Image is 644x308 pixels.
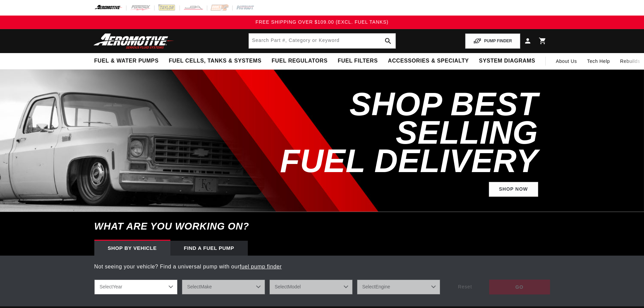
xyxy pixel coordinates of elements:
[582,53,615,69] summary: Tech Help
[240,264,282,269] a: fuel pump finder
[94,262,550,271] p: Not seeing your vehicle? Find a universal pump with our
[164,53,266,69] summary: Fuel Cells, Tanks & Systems
[94,57,159,65] span: Fuel & Water Pumps
[77,212,567,241] h6: What are you working on?
[249,33,396,48] input: Search by Part Number, Category or Keyword
[94,280,177,294] select: Year
[357,280,440,294] select: Engine
[556,58,577,64] span: About Us
[338,57,378,65] span: Fuel Filters
[333,53,383,69] summary: Fuel Filters
[587,57,610,65] span: Tech Help
[266,53,332,69] summary: Fuel Regulators
[383,53,474,69] summary: Accessories & Specialty
[256,19,388,25] span: FREE SHIPPING OVER $109.00 (EXCL. FUEL TANKS)
[269,280,353,294] select: Model
[381,33,396,48] button: search button
[92,33,176,49] img: Aeromotive
[249,90,538,175] h2: SHOP BEST SELLING FUEL DELIVERY
[465,33,520,49] button: PUMP FINDER
[551,53,582,69] a: About Us
[489,182,538,197] a: Shop Now
[89,53,164,69] summary: Fuel & Water Pumps
[474,53,540,69] summary: System Diagrams
[182,280,265,294] select: Make
[170,241,248,256] div: Find a Fuel Pump
[388,57,469,65] span: Accessories & Specialty
[620,57,640,65] span: Rebuilds
[271,57,327,65] span: Fuel Regulators
[169,57,261,65] span: Fuel Cells, Tanks & Systems
[479,57,535,65] span: System Diagrams
[94,241,170,256] div: Shop by vehicle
